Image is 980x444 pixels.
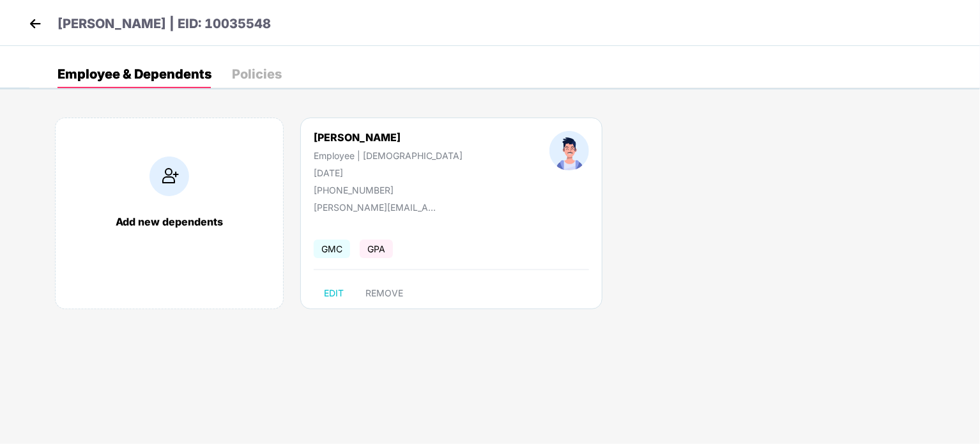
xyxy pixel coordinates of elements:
[314,167,463,178] div: [DATE]
[355,283,413,303] button: REMOVE
[314,185,463,195] div: [PHONE_NUMBER]
[314,202,441,213] div: [PERSON_NAME][EMAIL_ADDRESS][DOMAIN_NAME]
[68,215,270,228] div: Add new dependents
[57,68,211,80] div: Employee & Dependents
[314,150,463,161] div: Employee | [DEMOGRAPHIC_DATA]
[360,240,393,258] span: GPA
[365,288,403,298] span: REMOVE
[232,68,282,80] div: Policies
[314,283,354,303] button: EDIT
[314,240,350,258] span: GMC
[57,14,271,34] p: [PERSON_NAME] | EID: 10035548
[314,131,463,144] div: [PERSON_NAME]
[149,157,189,196] img: addIcon
[324,288,344,298] span: EDIT
[26,14,45,33] img: back
[549,131,589,171] img: profileImage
